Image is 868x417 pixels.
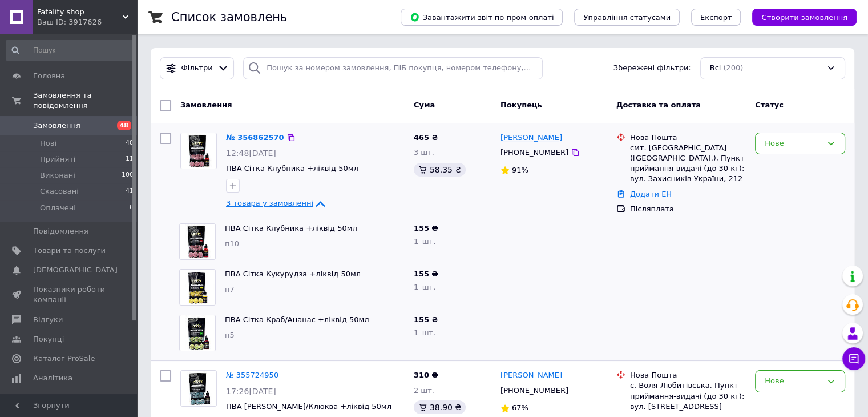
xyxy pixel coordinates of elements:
span: Скасовані [40,186,79,197]
div: [PHONE_NUMBER] [498,383,571,398]
span: [DEMOGRAPHIC_DATA] [33,265,118,275]
a: № 355724950 [226,371,278,379]
span: Cума [414,101,435,109]
span: Завантажити звіт по пром-оплаті [410,12,554,22]
button: Чат з покупцем [842,347,865,370]
a: Створити замовлення [741,13,857,21]
span: 310 ₴ [414,371,438,379]
span: Замовлення [180,101,232,109]
span: 1 шт. [414,283,435,291]
span: Управління статусами [583,13,671,22]
img: Фото товару [180,315,215,351]
span: 0 [130,203,134,213]
a: [PERSON_NAME] [500,133,562,143]
a: ПВА Сітка Кукурудза +ліквід 50мл [225,270,361,278]
button: Завантажити звіт по пром-оплаті [401,9,563,26]
div: [PHONE_NUMBER] [498,145,571,160]
div: 38.90 ₴ [414,400,466,414]
span: Покупець [500,101,542,109]
span: 17:26[DATE] [226,387,276,396]
span: Всі [710,63,721,74]
span: Замовлення [33,121,80,131]
span: п10 [225,239,239,248]
span: Товари та послуги [33,246,106,256]
a: ПВА Сітка Клубника +ліквід 50мл [225,224,357,232]
span: п7 [225,285,235,294]
span: Оплачені [40,203,76,213]
img: Фото товару [181,371,216,406]
a: Фото товару [180,133,217,169]
a: ПВА [PERSON_NAME]/Клюква +ліквід 50мл [226,402,391,411]
span: 12:48[DATE] [226,149,276,158]
span: 100 [122,170,134,181]
a: ПВА Сітка Клубника +ліквід 50мл [226,164,358,173]
div: Нова Пошта [630,370,746,380]
span: 11 [126,154,134,165]
span: Каталог ProSale [33,354,95,364]
span: 1 шт. [414,328,435,337]
a: № 356862570 [226,133,284,142]
span: Фільтри [181,63,213,74]
h1: Список замовлень [171,10,287,24]
input: Пошук за номером замовлення, ПІБ покупця, номером телефону, Email, номером накладної [243,57,543,79]
a: Додати ЕН [630,190,672,198]
a: Фото товару [180,370,217,407]
span: 3 товара у замовленні [226,199,313,208]
span: Управління сайтом [33,392,106,413]
div: Післяплата [630,204,746,214]
span: 48 [117,121,131,130]
div: 58.35 ₴ [414,163,466,177]
a: ПВА Сітка Краб/Ананас +ліквід 50мл [225,315,369,324]
span: Доставка та оплата [616,101,701,109]
span: Показники роботи компанії [33,284,106,305]
span: Створити замовлення [761,13,847,22]
span: 465 ₴ [414,133,438,142]
span: Відгуки [33,315,63,325]
button: Управління статусами [574,9,680,26]
button: Експорт [691,9,741,26]
span: 155 ₴ [414,270,438,278]
div: Нове [765,138,822,150]
a: [PERSON_NAME] [500,370,562,381]
span: 3 шт. [414,148,434,157]
span: Fatality shop [37,7,123,17]
span: 1 шт. [414,237,435,246]
span: Замовлення та повідомлення [33,90,137,111]
span: Прийняті [40,154,75,165]
span: 155 ₴ [414,315,438,324]
span: Статус [755,101,784,109]
input: Пошук [6,40,135,61]
span: Виконані [40,170,75,181]
span: 91% [512,166,528,174]
button: Створити замовлення [752,9,857,26]
span: (200) [723,63,743,72]
span: Головна [33,71,65,81]
a: 3 товара у замовленні [226,199,327,207]
span: Збережені фільтри: [613,63,691,74]
span: п5 [225,331,235,339]
span: Покупці [33,334,64,344]
span: Експорт [700,13,732,22]
div: с. Воля-Любитівська, Пункт приймання-видачі (до 30 кг): вул. [STREET_ADDRESS] [630,380,746,412]
img: Фото товару [181,133,216,169]
img: Фото товару [180,224,215,259]
span: 67% [512,403,528,412]
span: Повідомлення [33,226,88,236]
span: Аналітика [33,373,72,383]
span: 155 ₴ [414,224,438,232]
img: Фото товару [180,270,215,305]
div: Ваш ID: 3917626 [37,17,137,27]
span: Нові [40,138,56,149]
span: 41 [126,186,134,197]
span: 2 шт. [414,386,434,395]
span: 48 [126,138,134,149]
div: смт. [GEOGRAPHIC_DATA] ([GEOGRAPHIC_DATA].), Пункт приймання-видачі (до 30 кг): вул. Захисників У... [630,143,746,185]
div: Нове [765,375,822,387]
div: Нова Пошта [630,133,746,143]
